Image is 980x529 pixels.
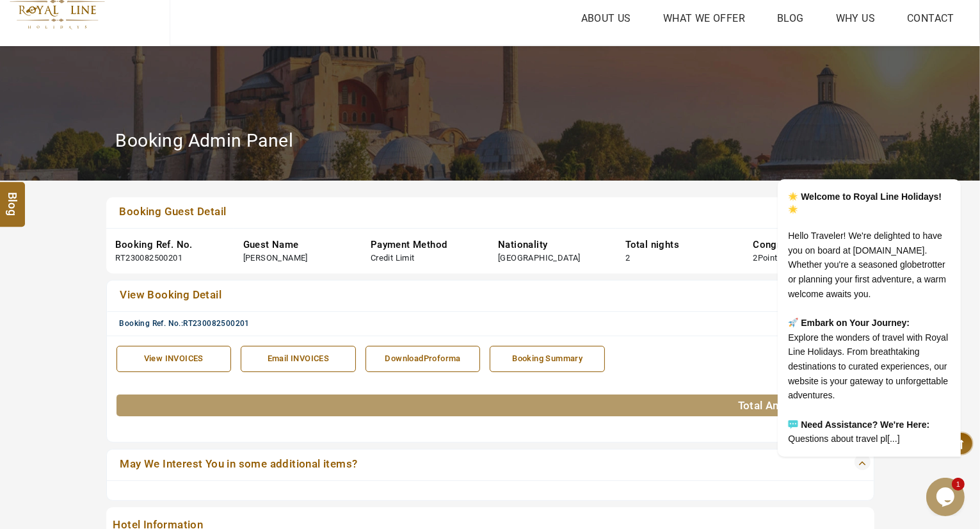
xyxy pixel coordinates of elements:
a: Booking Guest Detail [116,204,790,222]
div: Guest Name [243,238,351,252]
a: Contact [904,9,958,28]
a: Booking Summary [490,346,605,372]
a: May We Interest You in some additional items? [116,456,789,474]
div: Booking Ref. No. [116,238,224,252]
iframe: chat widget [926,478,967,516]
a: Blog [774,9,807,28]
div: [GEOGRAPHIC_DATA] [498,252,581,264]
span: View Booking Detail [120,288,222,301]
div: Booking Ref. No.: [120,318,871,329]
h2: Booking Admin Panel [116,129,294,152]
iframe: chat widget [737,49,967,471]
div: Total nights [625,238,734,252]
span: RT230082500201 [183,319,250,328]
a: View INVOICES [116,346,232,372]
a: About Us [578,9,634,28]
div: Payment Method [371,238,479,252]
a: DownloadProforma [365,346,481,372]
div: Credit Limit [371,252,415,264]
a: Why Us [833,9,878,28]
div: View INVOICES [124,353,225,365]
div: Booking Summary [497,353,598,365]
a: Email INVOICES [241,346,356,372]
a: What we Offer [660,9,748,28]
div: RT230082500201 [116,252,183,264]
span: Blog [4,192,21,203]
div: Nationality [498,238,606,252]
div: [PERSON_NAME] [243,252,308,264]
div: 2 [625,252,630,264]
